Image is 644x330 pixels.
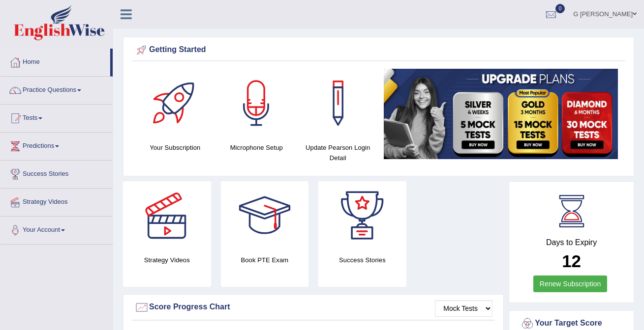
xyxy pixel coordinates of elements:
a: Your Account [0,217,113,241]
span: 0 [555,4,565,13]
h4: Update Pearson Login Detail [302,142,374,163]
h4: Success Stories [318,255,406,265]
a: Tests [0,105,113,129]
a: Home [0,49,110,73]
div: Getting Started [134,43,623,57]
a: Strategy Videos [0,189,113,213]
div: Score Progress Chart [134,300,492,315]
a: Success Stories [0,161,113,185]
h4: Your Subscription [139,142,211,153]
img: small5.jpg [384,69,618,159]
a: Renew Subscription [533,275,608,292]
a: Practice Questions [0,77,113,101]
b: 12 [562,251,581,271]
h4: Strategy Videos [123,255,211,265]
h4: Book PTE Exam [221,255,309,265]
h4: Microphone Setup [221,142,293,153]
a: Predictions [0,133,113,157]
h4: Days to Expiry [520,238,623,247]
